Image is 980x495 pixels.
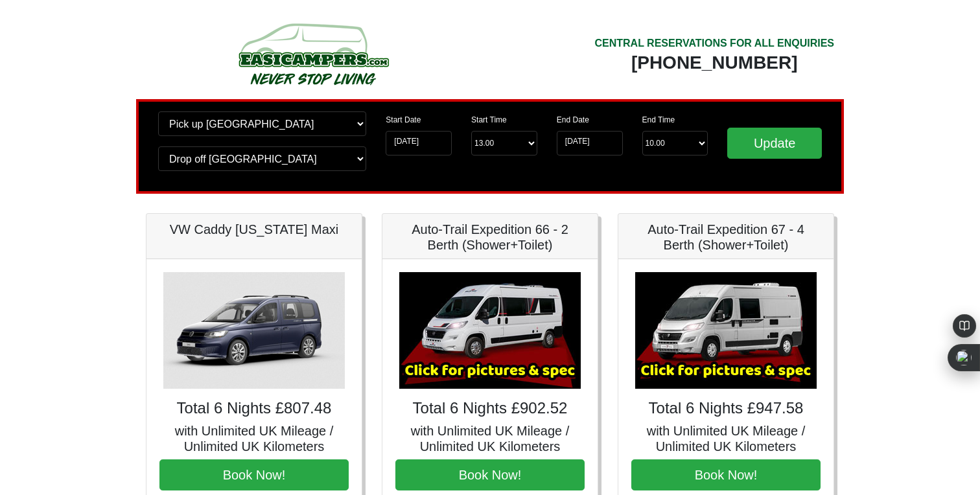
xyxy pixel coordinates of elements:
input: Return Date [557,131,623,155]
h5: VW Caddy [US_STATE] Maxi [159,222,349,237]
h5: Auto-Trail Expedition 66 - 2 Berth (Shower+Toilet) [395,222,585,253]
img: campers-checkout-logo.png [190,18,436,89]
button: Book Now! [159,459,349,490]
div: CENTRAL RESERVATIONS FOR ALL ENQUIRIES [594,36,834,51]
h4: Total 6 Nights £947.58 [631,399,821,418]
button: Book Now! [631,459,821,490]
h5: with Unlimited UK Mileage / Unlimited UK Kilometers [395,423,585,454]
div: [PHONE_NUMBER] [594,51,834,75]
h5: with Unlimited UK Mileage / Unlimited UK Kilometers [159,423,349,454]
input: Update [727,128,822,159]
h5: Auto-Trail Expedition 67 - 4 Berth (Shower+Toilet) [631,222,821,253]
button: Book Now! [395,459,585,490]
label: Start Date [386,114,421,126]
h4: Total 6 Nights £807.48 [159,399,349,418]
img: Auto-Trail Expedition 66 - 2 Berth (Shower+Toilet) [399,272,581,389]
img: VW Caddy California Maxi [163,272,345,389]
input: Start Date [386,131,452,155]
label: Start Time [471,114,507,126]
h5: with Unlimited UK Mileage / Unlimited UK Kilometers [631,423,821,454]
h4: Total 6 Nights £902.52 [395,399,585,418]
label: End Date [557,114,589,126]
label: End Time [642,114,675,126]
img: Auto-Trail Expedition 67 - 4 Berth (Shower+Toilet) [635,272,817,389]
